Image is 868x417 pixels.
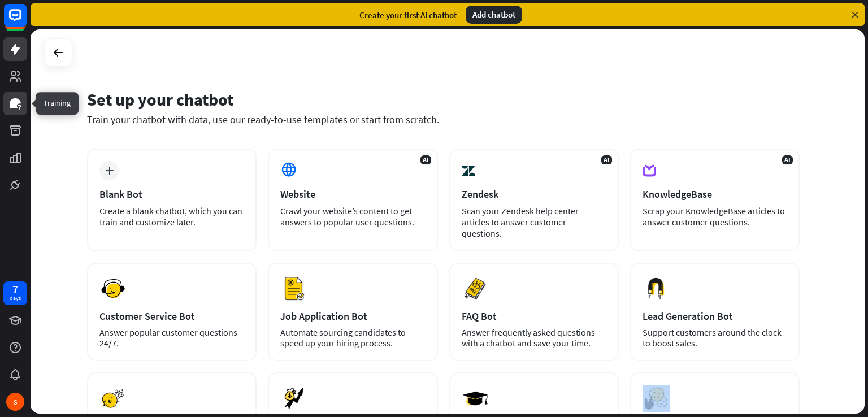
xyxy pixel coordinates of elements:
[280,327,425,349] div: Automate sourcing candidates to speed up your hiring process.
[462,310,606,323] div: FAQ Bot
[99,310,244,323] div: Customer Service Bot
[87,89,800,110] div: Set up your chatbot
[9,5,43,38] button: Open LiveChat chat widget
[280,205,425,228] div: Crawl your website’s content to get answers to popular user questions.
[643,188,787,201] div: KnowledgeBase
[105,167,114,175] i: plus
[601,155,612,164] span: AI
[99,327,244,349] div: Answer popular customer questions 24/7.
[280,188,425,201] div: Website
[782,155,793,164] span: AI
[280,310,425,323] div: Job Application Bot
[99,205,244,228] div: Create a blank chatbot, which you can train and customize later.
[462,205,606,239] div: Scan your Zendesk help center articles to answer customer questions.
[6,393,24,411] div: S
[10,294,21,302] div: days
[462,327,606,349] div: Answer frequently asked questions with a chatbot and save your time.
[466,6,522,24] div: Add chatbot
[359,10,457,20] div: Create your first AI chatbot
[643,310,787,323] div: Lead Generation Bot
[643,205,787,228] div: Scrap your KnowledgeBase articles to answer customer questions.
[643,327,787,349] div: Support customers around the clock to boost sales.
[12,284,18,294] div: 7
[462,188,606,201] div: Zendesk
[3,281,27,305] a: 7 days
[420,155,431,164] span: AI
[99,188,244,201] div: Blank Bot
[87,113,800,126] div: Train your chatbot with data, use our ready-to-use templates or start from scratch.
